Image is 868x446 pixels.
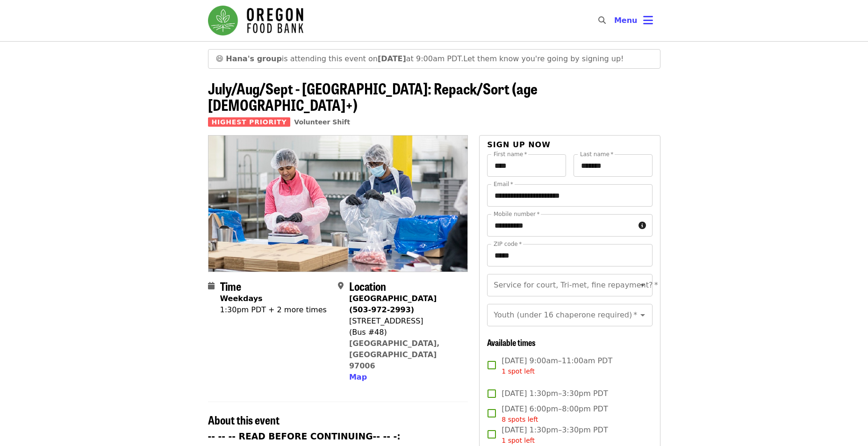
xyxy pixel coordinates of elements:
[502,424,608,446] span: [DATE] 1:30pm–3:30pm PDT
[494,241,522,247] label: ZIP code
[494,181,513,187] label: Email
[598,16,606,25] i: search icon
[487,154,566,177] input: First name
[487,336,536,348] span: Available times
[208,117,291,127] span: Highest Priority
[580,151,613,157] label: Last name
[487,140,551,149] span: Sign up now
[220,304,327,316] div: 1:30pm PDT + 2 more times
[208,77,538,115] span: July/Aug/Sept - [GEOGRAPHIC_DATA]: Repack/Sort (age [DEMOGRAPHIC_DATA]+)
[338,281,344,290] i: map-marker-alt icon
[208,432,401,441] strong: -- -- -- READ BEFORE CONTINUING-- -- -:
[378,54,406,63] strong: [DATE]
[220,294,263,303] strong: Weekdays
[349,294,437,314] strong: [GEOGRAPHIC_DATA] (503-972-2993)
[494,211,539,217] label: Mobile number
[216,54,224,63] span: grinning face emoji
[614,16,638,25] span: Menu
[502,367,535,375] span: 1 spot left
[502,388,608,399] span: [DATE] 1:30pm–3:30pm PDT
[208,6,303,36] img: Oregon Food Bank - Home
[208,411,280,428] span: About this event
[226,54,282,63] strong: Hana's group
[220,278,241,294] span: Time
[574,154,653,177] input: Last name
[349,316,460,327] div: [STREET_ADDRESS]
[349,372,367,383] button: Map
[487,244,652,266] input: ZIP code
[502,355,612,376] span: [DATE] 9:00am–11:00am PDT
[636,309,649,322] button: Open
[502,437,535,444] span: 1 spot left
[349,373,367,381] span: Map
[294,118,350,126] a: Volunteer Shift
[502,403,608,424] span: [DATE] 6:00pm–8:00pm PDT
[208,136,468,271] img: July/Aug/Sept - Beaverton: Repack/Sort (age 10+) organized by Oregon Food Bank
[349,327,460,338] div: (Bus #48)
[643,14,653,27] i: bars icon
[487,214,634,237] input: Mobile number
[611,9,619,32] input: Search
[208,281,215,290] i: calendar icon
[349,339,440,370] a: [GEOGRAPHIC_DATA], [GEOGRAPHIC_DATA] 97006
[638,221,646,230] i: circle-info icon
[349,278,386,294] span: Location
[487,184,652,207] input: Email
[494,151,527,157] label: First name
[607,9,660,32] button: Toggle account menu
[463,54,624,63] span: Let them know you're going by signing up!
[226,54,463,63] span: is attending this event on at 9:00am PDT.
[636,279,649,292] button: Open
[502,416,538,423] span: 8 spots left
